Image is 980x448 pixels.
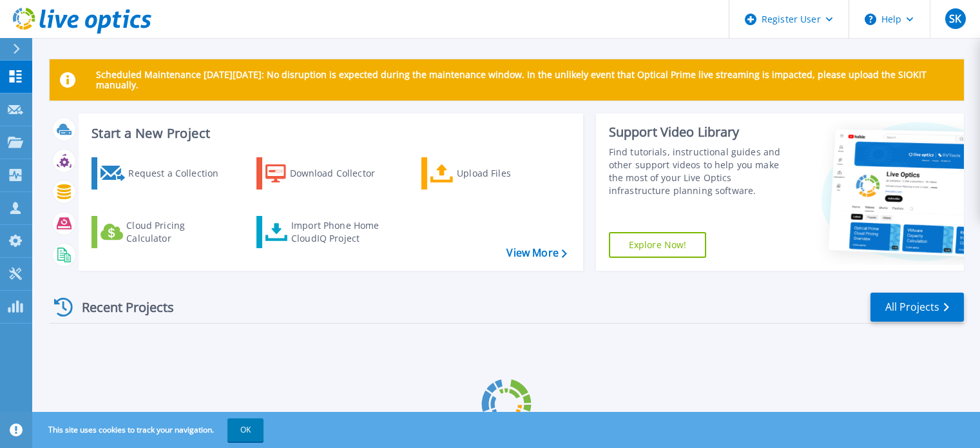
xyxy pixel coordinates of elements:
button: OK [227,418,264,442]
a: Request a Collection [91,157,235,190]
div: Cloud Pricing Calculator [126,219,229,245]
div: Recent Projects [50,291,191,323]
p: Scheduled Maintenance [DATE][DATE]: No disruption is expected during the maintenance window. In t... [96,70,954,90]
span: SK [949,14,961,24]
a: Explore Now! [609,232,707,258]
div: Support Video Library [609,124,794,141]
a: Upload Files [421,157,565,190]
a: Cloud Pricing Calculator [91,216,235,248]
a: View More [506,247,566,259]
div: Import Phone Home CloudIQ Project [291,219,392,245]
div: Request a Collection [128,161,231,186]
h3: Start a New Project [91,126,566,141]
div: Upload Files [457,161,560,186]
a: Download Collector [256,157,400,190]
a: All Projects [870,293,964,322]
span: This site uses cookies to track your navigation. [35,418,264,442]
div: Download Collector [290,161,393,186]
div: Find tutorials, instructional guides and other support videos to help you make the most of your L... [609,146,794,197]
